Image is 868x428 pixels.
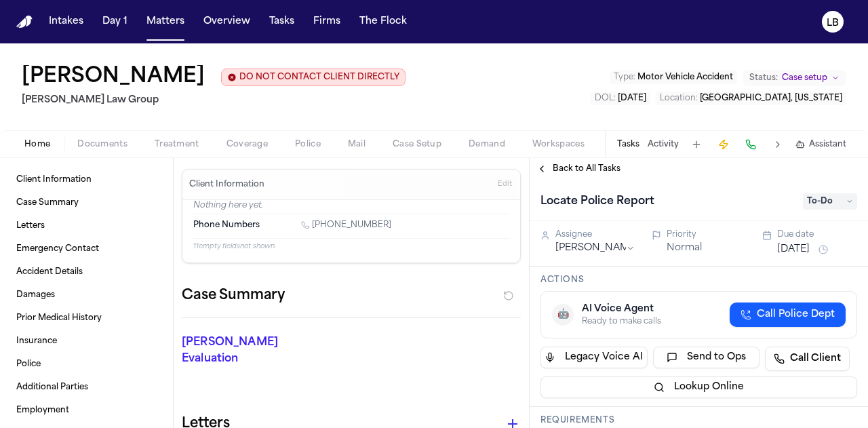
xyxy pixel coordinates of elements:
[308,9,346,34] button: Firms
[11,400,162,421] a: Employment
[198,9,256,34] button: Overview
[11,192,162,214] a: Case Summary
[11,330,162,352] a: Insurance
[77,139,127,150] span: Documents
[141,9,190,34] button: Matters
[239,72,399,83] span: DO NOT CONTACT CLIENT DIRECTLY
[22,65,205,90] button: Edit matter name
[11,215,162,237] a: Letters
[226,139,268,150] span: Coverage
[617,139,639,150] button: Tasks
[193,200,509,214] p: Nothing here yet.
[749,73,778,83] span: Status:
[714,135,733,154] button: Create Immediate Task
[777,243,810,256] button: [DATE]
[354,9,412,34] button: The Flock
[494,174,516,195] button: Edit
[540,415,857,426] h3: Requirements
[11,169,162,191] a: Client Information
[295,139,321,150] span: Police
[182,334,284,367] p: [PERSON_NAME] Evaluation
[193,220,260,231] span: Phone Numbers
[43,9,89,34] button: Intakes
[530,163,627,174] button: Back to All Tasks
[186,179,267,190] h3: Client Information
[757,308,835,322] span: Call Police Dept
[264,9,300,34] button: Tasks
[595,94,616,102] span: DOL :
[610,71,737,84] button: Edit Type: Motor Vehicle Accident
[301,220,391,231] a: Call 1 (407) 865-2029
[809,139,846,150] span: Assistant
[540,275,857,286] h3: Actions
[11,284,162,306] a: Damages
[555,229,635,240] div: Assignee
[193,241,509,252] p: 11 empty fields not shown.
[591,92,650,105] button: Edit DOL: 2025-08-08
[498,180,512,189] span: Edit
[22,92,406,109] h2: [PERSON_NAME] Law Group
[777,229,857,240] div: Due date
[648,139,679,150] button: Activity
[22,65,205,90] h1: [PERSON_NAME]
[614,73,635,81] span: Type :
[656,92,846,105] button: Edit Location: Orlando, Florida
[700,94,842,102] span: [GEOGRAPHIC_DATA], [US_STATE]
[803,193,857,210] span: To-Do
[743,70,846,86] button: Change status from Case setup
[667,229,747,240] div: Priority
[660,94,698,102] span: Location :
[24,139,50,150] span: Home
[532,139,585,150] span: Workspaces
[582,303,661,316] div: AI Voice Agent
[782,73,827,83] span: Case setup
[393,139,441,150] span: Case Setup
[741,135,760,154] button: Make a Call
[540,376,857,398] button: Lookup Online
[11,307,162,329] a: Prior Medical History
[11,238,162,260] a: Emergency Contact
[11,261,162,283] a: Accident Details
[765,347,850,371] a: Call Client
[16,16,33,28] img: Finch Logo
[795,139,846,150] button: Assistant
[11,376,162,398] a: Additional Parties
[11,353,162,375] a: Police
[730,303,846,327] button: Call Police Dept
[348,139,366,150] span: Mail
[97,9,133,34] button: Day 1
[182,285,285,307] h2: Case Summary
[687,135,706,154] button: Add Task
[535,191,660,212] h1: Locate Police Report
[553,163,620,174] span: Back to All Tasks
[582,316,661,327] div: Ready to make calls
[653,347,760,368] button: Send to Ops
[16,16,33,28] a: Home
[667,241,702,255] button: Normal
[155,139,199,150] span: Treatment
[637,73,733,81] span: Motor Vehicle Accident
[221,69,406,86] button: Edit client contact restriction
[540,347,648,368] button: Legacy Voice AI
[557,308,569,322] span: 🤖
[469,139,505,150] span: Demand
[618,94,646,102] span: [DATE]
[815,241,831,258] button: Snooze task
